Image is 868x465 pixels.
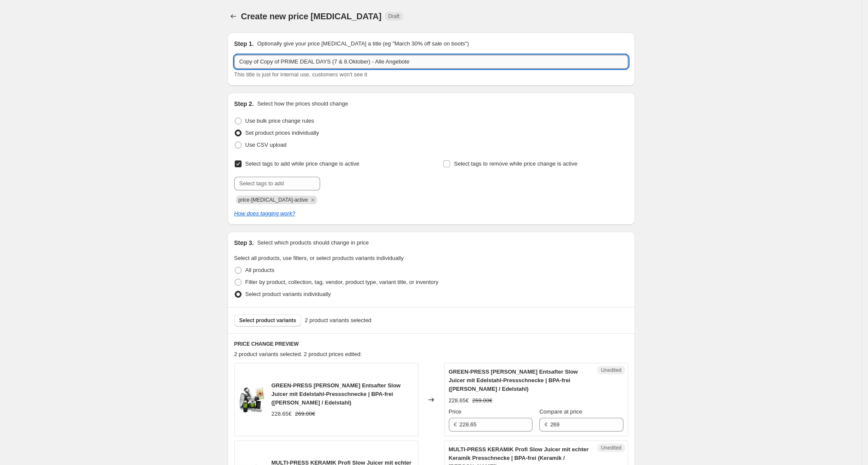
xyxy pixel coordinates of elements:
button: Select product variants [234,314,302,326]
span: Select all products, use filters, or select products variants individually [234,255,404,261]
span: Select product variants individually [245,291,331,297]
h2: Step 2. [234,100,254,108]
p: Optionally give your price [MEDICAL_DATA] a title (eg "March 30% off sale on boots") [257,39,469,48]
a: How does tagging work? [234,210,295,217]
span: Use bulk price change rules [245,118,314,124]
strike: 269.00€ [472,396,493,405]
span: Filter by product, collection, tag, vendor, product type, variant title, or inventory [245,279,439,285]
span: Select tags to remove while price change is active [454,160,578,167]
span: Set product prices individually [245,130,319,136]
span: Compare at price [539,408,582,415]
div: 228.65€ [449,396,469,405]
button: Remove price-change-job-active [309,196,317,204]
span: Select tags to add while price change is active [245,160,360,167]
span: € [544,421,547,428]
input: 30% off holiday sale [234,55,628,69]
span: Unedited [601,444,621,451]
span: GREEN-PRESS [PERSON_NAME] Entsafter Slow Juicer mit Edelstahl-Pressschnecke | BPA-frei ([PERSON_N... [449,368,578,392]
p: Select how the prices should change [257,100,348,108]
input: Select tags to add [234,177,320,190]
span: Use CSV upload [245,142,287,148]
img: nutrilovers-wissenwasdrinist-slow-juicer-silber-edelstahl-green-press-max-edelstahl-entsafter-slo... [239,387,265,413]
span: € [454,421,457,428]
span: This title is just for internal use, customers won't see it [234,71,367,78]
div: 228.65€ [272,410,292,418]
strike: 269.00€ [295,410,315,418]
span: GREEN-PRESS [PERSON_NAME] Entsafter Slow Juicer mit Edelstahl-Pressschnecke | BPA-frei ([PERSON_N... [272,382,401,406]
button: Price change jobs [227,10,239,22]
span: Create new price [MEDICAL_DATA] [241,12,382,21]
span: Price [449,408,462,415]
span: Unedited [601,367,621,374]
span: All products [245,267,275,273]
span: Select product variants [239,317,296,324]
h2: Step 3. [234,239,254,247]
p: Select which products should change in price [257,239,369,247]
h6: PRICE CHANGE PREVIEW [234,341,628,347]
h2: Step 1. [234,39,254,48]
span: Draft [388,13,399,20]
span: price-change-job-active [239,197,308,203]
span: 2 product variants selected. 2 product prices edited: [234,351,362,357]
span: 2 product variants selected [305,316,371,325]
